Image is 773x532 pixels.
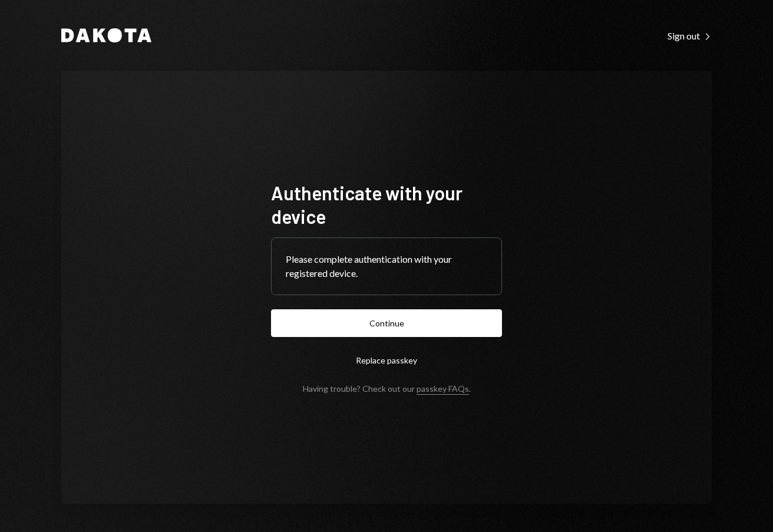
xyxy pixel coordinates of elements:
div: Please complete authentication with your registered device. [286,252,487,280]
div: Sign out [668,30,712,42]
button: Replace passkey [271,346,502,374]
button: Continue [271,309,502,337]
a: Sign out [668,29,712,42]
a: passkey FAQs [417,384,469,395]
h1: Authenticate with your device [271,181,502,228]
div: Having trouble? Check out our . [303,384,471,394]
